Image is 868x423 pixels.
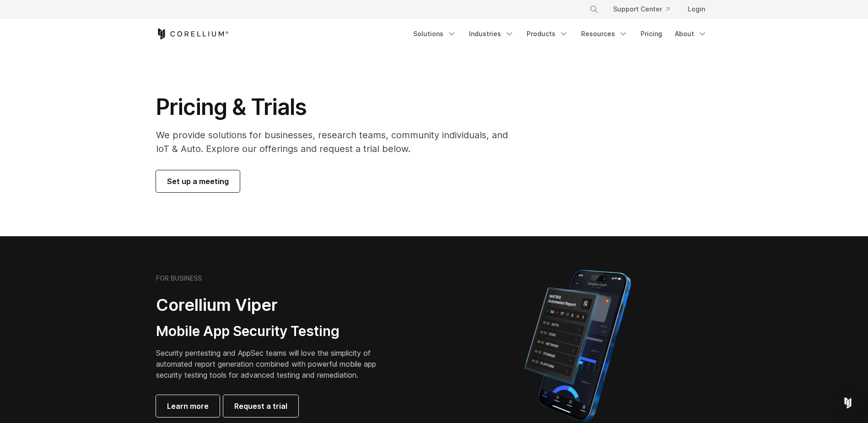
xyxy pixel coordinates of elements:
a: Pricing [635,26,668,42]
a: Login [680,1,712,17]
a: Learn more [156,395,220,417]
a: Resources [576,26,633,42]
span: Request a trial [234,401,287,412]
a: Request a trial [223,395,298,417]
p: Security pentesting and AppSec teams will love the simplicity of automated report generation comb... [156,347,390,380]
div: Navigation Menu [408,26,712,42]
div: Open Intercom Messenger [837,392,859,414]
span: Learn more [167,401,209,412]
a: Solutions [408,26,462,42]
h3: Mobile App Security Testing [156,323,390,340]
span: Set up a meeting [167,176,229,187]
a: Set up a meeting [156,170,240,192]
h1: Pricing & Trials [156,93,521,121]
a: About [669,26,712,42]
a: Corellium Home [156,28,229,39]
button: Search [586,1,602,17]
a: Products [521,26,574,42]
h6: FOR BUSINESS [156,274,202,282]
p: We provide solutions for businesses, research teams, community individuals, and IoT & Auto. Explo... [156,128,521,156]
h2: Corellium Viper [156,295,390,315]
a: Support Center [606,1,677,17]
a: Industries [464,26,519,42]
div: Navigation Menu [578,1,712,17]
